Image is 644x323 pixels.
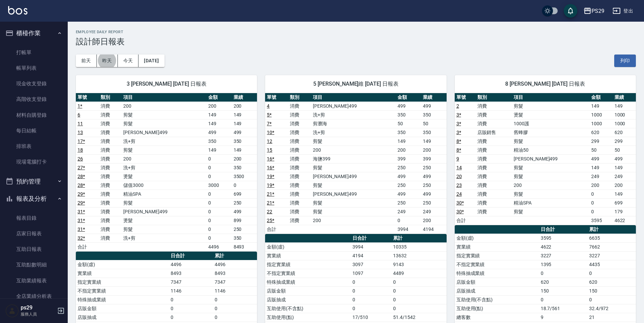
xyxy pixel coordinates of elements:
[288,93,311,102] th: 類別
[391,251,447,260] td: 13632
[78,121,83,126] a: 11
[512,181,589,190] td: 200
[232,137,257,146] td: 350
[587,269,636,278] td: 0
[311,207,396,216] td: 剪髮
[99,146,122,154] td: 消費
[265,93,288,102] th: 單號
[3,24,65,42] button: 櫃檯作業
[122,119,206,128] td: 剪髮
[232,242,257,251] td: 8493
[273,81,438,87] span: 5 [PERSON_NAME]維 [DATE] 日報表
[118,55,139,67] button: 今天
[288,198,311,207] td: 消費
[99,216,122,225] td: 消費
[421,93,447,102] th: 業績
[76,93,257,252] table: a dense table
[587,278,636,286] td: 620
[3,288,65,304] a: 全店業績分析表
[288,102,311,110] td: 消費
[351,251,391,260] td: 4194
[267,103,270,109] a: 4
[476,181,512,190] td: 消費
[396,110,421,119] td: 350
[99,198,122,207] td: 消費
[232,93,257,102] th: 業績
[288,154,311,163] td: 消費
[476,137,512,146] td: 消費
[421,119,447,128] td: 50
[3,226,65,241] a: 店家日報表
[351,242,391,251] td: 3994
[421,172,447,181] td: 499
[3,273,65,288] a: 互助業績報表
[455,260,539,269] td: 不指定實業績
[311,146,396,154] td: 200
[213,278,257,286] td: 7347
[476,128,512,137] td: 店販銷售
[122,225,206,234] td: 剪髮
[207,137,232,146] td: 350
[232,207,257,216] td: 499
[78,112,80,117] a: 6
[232,154,257,163] td: 200
[455,242,539,251] td: 實業績
[122,198,206,207] td: 剪髮
[421,181,447,190] td: 250
[589,137,613,146] td: 299
[396,163,421,172] td: 250
[396,102,421,110] td: 499
[539,278,587,286] td: 620
[391,278,447,286] td: 0
[207,128,232,137] td: 499
[207,154,232,163] td: 0
[207,119,232,128] td: 149
[613,137,636,146] td: 299
[396,181,421,190] td: 250
[421,198,447,207] td: 250
[311,172,396,181] td: [PERSON_NAME]499
[476,207,512,216] td: 消費
[99,172,122,181] td: 消費
[311,216,396,225] td: 200
[207,242,232,251] td: 4496
[232,216,257,225] td: 899
[351,234,391,243] th: 日合計
[589,154,613,163] td: 499
[122,93,206,102] th: 項目
[213,252,257,260] th: 累計
[396,137,421,146] td: 149
[421,137,447,146] td: 149
[512,190,589,198] td: 剪髮
[3,173,65,190] button: 預約管理
[613,110,636,119] td: 1000
[76,269,169,278] td: 實業績
[512,110,589,119] td: 燙髮
[476,163,512,172] td: 消費
[265,242,351,251] td: 金額(虛)
[589,172,613,181] td: 249
[476,154,512,163] td: 消費
[265,225,288,234] td: 合計
[267,138,272,144] a: 12
[288,137,311,146] td: 消費
[232,172,257,181] td: 3500
[122,154,206,163] td: 200
[512,102,589,110] td: 剪髮
[288,163,311,172] td: 消費
[122,216,206,225] td: 燙髮
[213,260,257,269] td: 4496
[463,81,628,87] span: 8 [PERSON_NAME] [DATE] 日報表
[232,128,257,137] td: 499
[99,137,122,146] td: 消費
[76,93,99,102] th: 單號
[3,45,65,60] a: 打帳單
[476,93,512,102] th: 類別
[76,55,97,67] button: 前天
[613,198,636,207] td: 699
[455,93,636,225] table: a dense table
[456,182,462,188] a: 23
[76,30,636,34] h2: Employee Daily Report
[311,163,396,172] td: 剪髮
[421,154,447,163] td: 399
